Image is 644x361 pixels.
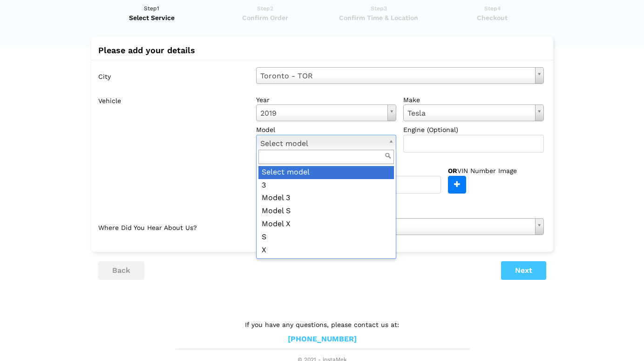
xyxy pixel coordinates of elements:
[258,179,394,192] div: 3
[258,244,394,257] div: X
[258,205,394,218] div: Model S
[258,166,394,179] div: Select model
[258,231,394,244] div: S
[258,192,394,205] div: Model 3
[258,218,394,231] div: Model X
